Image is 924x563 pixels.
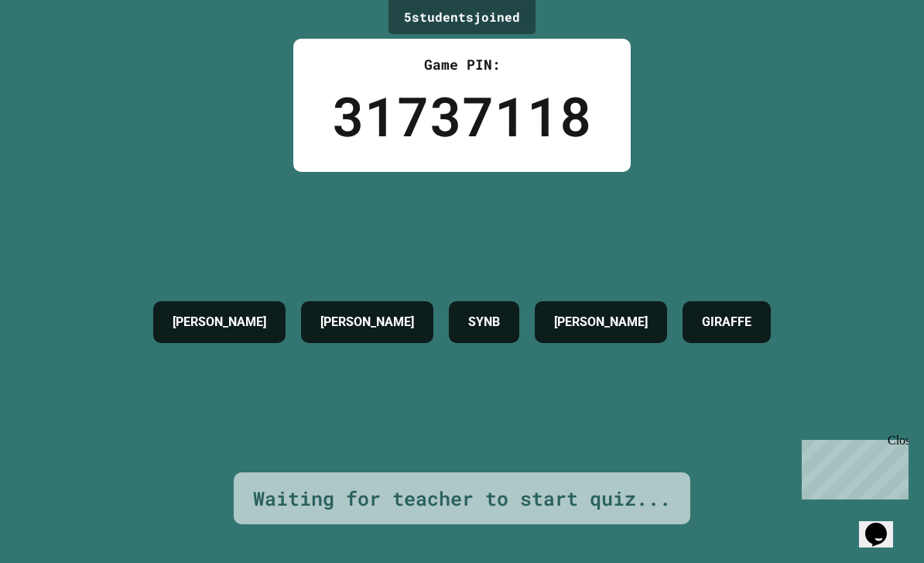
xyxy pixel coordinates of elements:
[796,434,909,499] iframe: chat widget
[554,313,648,331] h4: [PERSON_NAME]
[332,75,592,156] div: 31737118
[320,313,414,331] h4: [PERSON_NAME]
[332,54,592,75] div: Game PIN:
[253,484,671,513] div: Waiting for teacher to start quiz...
[702,313,751,331] h4: GIRAFFE
[859,501,909,548] iframe: chat widget
[6,6,107,98] div: Chat with us now!Close
[468,313,500,331] h4: SYNB
[173,313,266,331] h4: [PERSON_NAME]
